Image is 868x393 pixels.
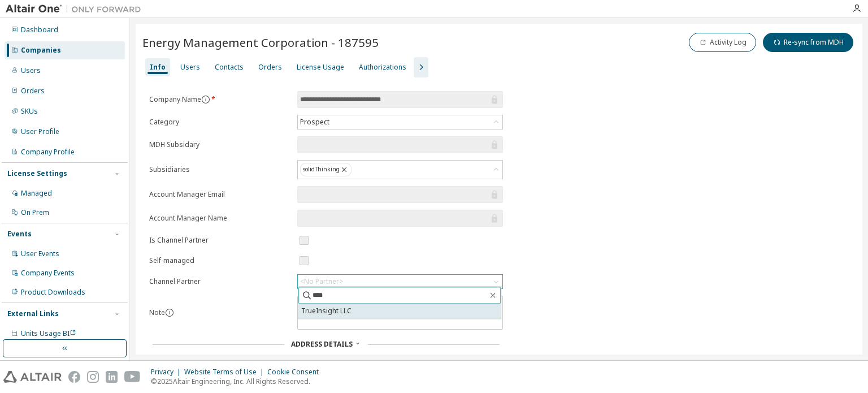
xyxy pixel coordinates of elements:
[6,3,147,15] img: Altair One
[21,66,41,75] div: Users
[21,87,45,96] div: Orders
[21,288,85,297] div: Product Downloads
[300,163,351,176] div: solidThinking
[267,368,325,377] div: Cookie Consent
[215,63,244,72] div: Contacts
[149,236,290,245] label: Is Channel Partner
[21,107,38,116] div: SKUs
[201,95,210,104] button: information
[180,63,200,72] div: Users
[87,371,99,383] img: instagram.svg
[298,275,502,288] div: <No Partner>
[21,46,61,55] div: Companies
[21,127,59,136] div: User Profile
[142,34,379,50] span: Energy Management Corporation - 187595
[149,256,290,265] label: Self-managed
[165,308,174,317] button: information
[184,368,267,377] div: Website Terms of Use
[298,304,501,318] li: TrueInsight LLC
[68,371,80,383] img: facebook.svg
[298,115,502,129] div: Prospect
[149,140,290,149] label: MDH Subsidary
[7,230,32,239] div: Events
[300,277,343,286] div: <No Partner>
[151,377,325,386] p: © 2025 Altair Engineering, Inc. All Rights Reserved.
[291,339,353,349] span: Address Details
[7,169,67,178] div: License Settings
[151,368,184,377] div: Privacy
[763,33,853,52] button: Re-sync from MDH
[21,329,76,338] span: Units Usage BI
[21,269,75,278] div: Company Events
[21,25,58,34] div: Dashboard
[3,371,62,383] img: altair_logo.svg
[149,190,290,199] label: Account Manager Email
[149,165,290,174] label: Subsidiaries
[149,308,165,317] label: Note
[258,63,282,72] div: Orders
[7,309,59,318] div: External Links
[149,118,290,127] label: Category
[297,63,344,72] div: License Usage
[359,63,406,72] div: Authorizations
[21,249,59,258] div: User Events
[21,148,75,157] div: Company Profile
[149,277,290,286] label: Channel Partner
[150,63,166,72] div: Info
[689,33,756,52] button: Activity Log
[106,371,118,383] img: linkedin.svg
[149,214,290,223] label: Account Manager Name
[149,95,290,104] label: Company Name
[21,189,52,198] div: Managed
[124,371,141,383] img: youtube.svg
[298,116,331,128] div: Prospect
[298,161,502,179] div: solidThinking
[21,208,49,217] div: On Prem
